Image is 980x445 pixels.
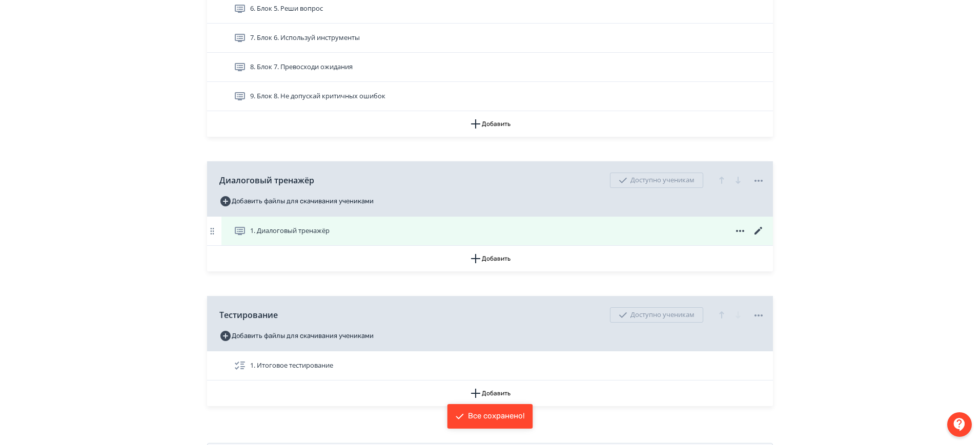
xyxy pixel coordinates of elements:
span: Диалоговый тренажёр [219,174,314,186]
div: 9. Блок 8. Не допускай критичных ошибок [207,82,773,111]
span: 8. Блок 7. Превосходи ожидания [250,62,353,72]
span: 1. Диалоговый тренажёр [250,226,330,236]
span: 7. Блок 6. Используй инструменты [250,33,360,43]
button: Добавить [207,111,773,137]
div: Все сохранено! [468,411,525,421]
div: 1. Диалоговый тренажёр [207,217,773,246]
div: Доступно ученикам [610,173,703,188]
button: Добавить файлы для скачивания учениками [219,193,374,209]
div: 7. Блок 6. Используй инструменты [207,24,773,53]
div: 1. Итоговое тестирование [207,351,773,380]
span: 1. Итоговое тестирование [250,361,333,371]
div: Доступно ученикам [610,307,703,323]
button: Добавить файлы для скачивания учениками [219,328,374,344]
span: 9. Блок 8. Не допускай критичных ошибок [250,91,385,101]
div: 8. Блок 7. Превосходи ожидания [207,53,773,82]
button: Добавить [207,380,773,406]
button: Добавить [207,246,773,271]
span: Тестирование [219,309,278,321]
span: 6. Блок 5. Реши вопрос [250,4,323,14]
